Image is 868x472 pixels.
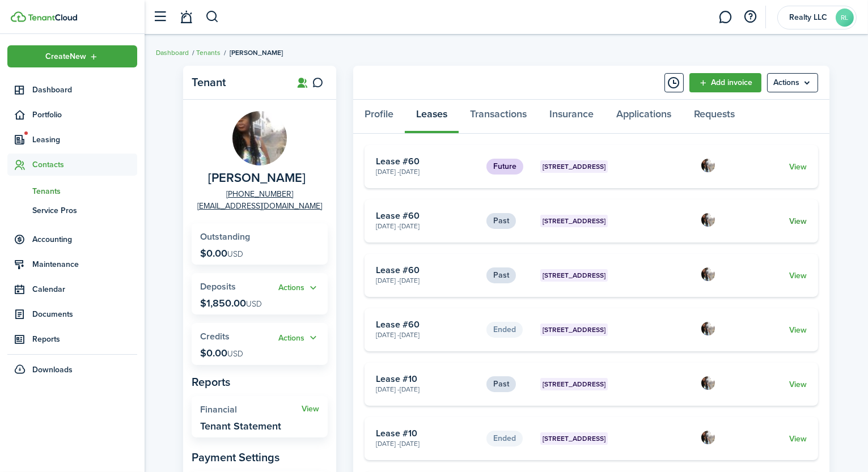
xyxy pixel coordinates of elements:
[150,6,171,28] button: Open sidebar
[32,159,137,171] span: Contacts
[486,267,516,283] status: Past
[7,201,137,220] a: Service Pros
[227,248,243,260] span: USD
[376,374,478,384] card-title: Lease #10
[786,14,831,22] span: Realty LLC
[32,109,137,121] span: Portfolio
[543,216,606,226] span: [STREET_ADDRESS]
[227,348,243,360] span: USD
[376,275,478,286] card-description: [DATE] - [DATE]
[376,428,478,439] card-title: Lease #10
[192,76,282,89] panel-main-title: Tenant
[200,347,243,359] p: $0.00
[689,73,761,92] a: Add invoice
[353,100,405,134] a: Profile
[376,265,478,275] card-title: Lease #60
[200,297,262,309] p: $1,850.00
[278,282,319,295] button: Actions
[789,433,807,445] a: View
[789,379,807,390] a: View
[200,280,236,293] span: Deposits
[767,73,818,92] menu-btn: Actions
[32,308,137,320] span: Documents
[543,379,606,389] span: [STREET_ADDRESS]
[32,134,137,146] span: Leasing
[156,48,189,58] a: Dashboard
[200,405,302,415] widget-stats-title: Financial
[278,331,319,345] button: Actions
[376,320,478,330] card-title: Lease #60
[246,298,262,310] span: USD
[208,171,306,185] span: Jennifer Miller
[538,100,605,134] a: Insurance
[230,48,283,58] span: [PERSON_NAME]
[32,258,137,270] span: Maintenance
[605,100,683,134] a: Applications
[200,248,243,259] p: $0.00
[32,233,137,245] span: Accounting
[192,449,328,466] panel-main-subtitle: Payment Settings
[486,159,523,175] status: Future
[789,161,807,173] a: View
[232,111,287,165] img: Jennifer Miller
[200,230,250,243] span: Outstanding
[543,325,606,335] span: [STREET_ADDRESS]
[7,45,137,67] button: Open menu
[278,331,319,345] button: Open menu
[7,181,137,201] a: Tenants
[376,211,478,221] card-title: Lease #60
[200,330,230,343] span: Credits
[376,439,478,449] card-description: [DATE] - [DATE]
[197,200,322,212] a: [EMAIL_ADDRESS][DOMAIN_NAME]
[28,14,77,21] img: TenantCloud
[205,7,219,27] button: Search
[32,333,137,345] span: Reports
[543,433,606,444] span: [STREET_ADDRESS]
[376,384,478,394] card-description: [DATE] - [DATE]
[32,283,137,295] span: Calendar
[486,376,516,392] status: Past
[741,7,760,27] button: Open resource center
[196,48,221,58] a: Tenants
[32,205,137,216] span: Service Pros
[46,53,87,61] span: Create New
[789,324,807,336] a: View
[7,328,137,350] a: Reports
[176,3,197,32] a: Notifications
[376,221,478,231] card-description: [DATE] - [DATE]
[226,188,293,200] a: [PHONE_NUMBER]
[486,431,523,447] status: Ended
[767,73,818,92] button: Open menu
[543,161,606,172] span: [STREET_ADDRESS]
[278,282,319,295] button: Open menu
[376,167,478,177] card-description: [DATE] - [DATE]
[715,3,736,32] a: Messaging
[32,185,137,197] span: Tenants
[376,156,478,167] card-title: Lease #60
[459,100,538,134] a: Transactions
[486,322,523,338] status: Ended
[836,8,854,27] avatar-text: RL
[543,270,606,280] span: [STREET_ADDRESS]
[32,84,137,96] span: Dashboard
[192,373,328,390] panel-main-subtitle: Reports
[7,79,137,101] a: Dashboard
[200,420,281,432] widget-stats-description: Tenant Statement
[789,215,807,227] a: View
[664,73,684,92] button: Timeline
[683,100,746,134] a: Requests
[32,364,73,376] span: Downloads
[789,270,807,282] a: View
[486,213,516,229] status: Past
[302,405,319,414] a: View
[376,330,478,340] card-description: [DATE] - [DATE]
[11,11,26,22] img: TenantCloud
